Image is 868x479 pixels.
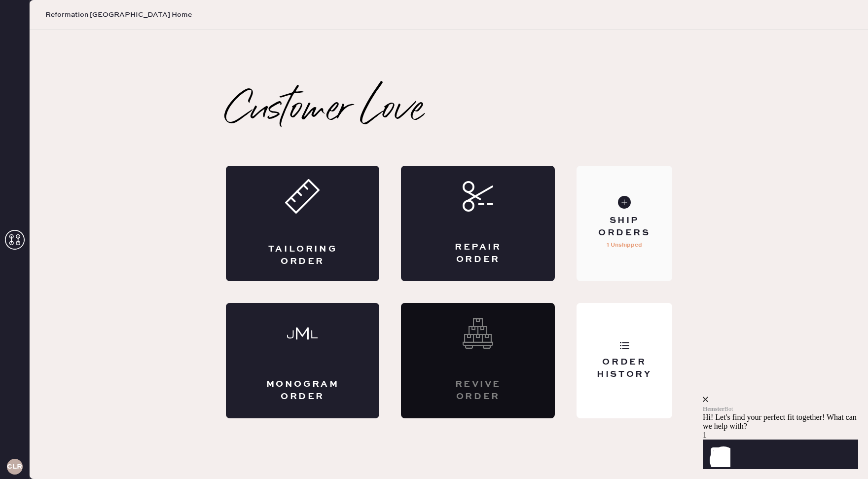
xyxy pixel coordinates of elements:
[265,243,340,268] div: Tailoring Order
[45,10,192,20] span: Reformation [GEOGRAPHIC_DATA] Home
[440,378,515,403] div: Revive order
[265,378,340,403] div: Monogram Order
[584,215,664,239] div: Ship Orders
[7,463,22,470] h3: CLR
[607,239,642,251] p: 1 Unshipped
[703,342,866,477] iframe: Front Chat
[401,303,555,418] div: Interested? Contact us at care@hemster.co
[440,241,515,266] div: Repair Order
[226,91,424,130] h2: Customer Love
[584,356,664,381] div: Order History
